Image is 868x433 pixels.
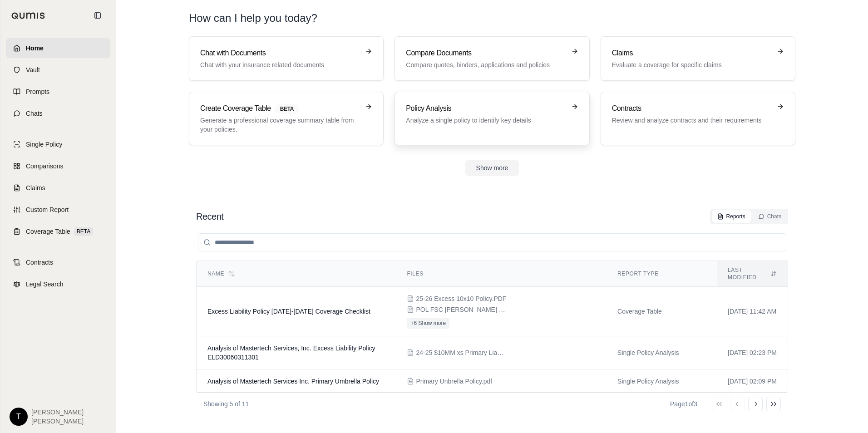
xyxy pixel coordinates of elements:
[607,336,717,369] td: Single Policy Analysis
[207,344,375,361] span: Analysis of Mastertech Services, Inc. Excess Liability Policy ELD30060311301
[189,11,317,25] h1: How can I help you today?
[717,287,788,336] td: [DATE] 11:42 AM
[26,227,70,236] span: Coverage Table
[406,48,565,59] h3: Compare Documents
[200,116,360,134] p: Generate a professional coverage summary table from your policies.
[607,369,717,394] td: Single Policy Analysis
[465,160,519,176] button: Show more
[6,252,110,272] a: Contracts
[6,200,110,220] a: Custom Report
[6,178,110,198] a: Claims
[612,103,771,114] h3: Contracts
[728,266,777,281] div: Last modified
[26,44,44,53] span: Home
[6,60,110,80] a: Vault
[200,103,360,114] h3: Create Coverage Table
[26,280,64,289] span: Legal Search
[395,92,589,145] a: Policy AnalysisAnalyze a single policy to identify key details
[31,417,84,426] span: [PERSON_NAME]
[712,210,751,223] button: Reports
[189,36,384,81] a: Chat with DocumentsChat with your insurance related documents
[207,378,379,385] span: Analysis of Mastertech Services Inc. Primary Umbrella Policy
[6,221,110,241] a: Coverage TableBETA
[90,8,105,23] button: Collapse sidebar
[275,104,299,114] span: BETA
[207,270,385,277] div: Name
[407,318,449,329] button: +6 Show more
[406,103,565,114] h3: Policy Analysis
[26,162,63,171] span: Comparisons
[612,60,771,69] p: Evaluate a coverage for specific claims
[207,308,370,315] span: Excess Liability Policy 2025-2026 Coverage Checklist
[416,348,507,357] span: 24-25 $10MM xs Primary Liability Policy.pdf
[758,213,781,220] div: Chats
[416,294,506,303] span: 25-26 Excess 10x10 Policy.PDF
[717,369,788,394] td: [DATE] 02:09 PM
[26,258,53,267] span: Contracts
[406,60,565,69] p: Compare quotes, binders, applications and policies
[10,408,28,426] div: T
[717,213,745,220] div: Reports
[11,12,45,19] img: Qumis Logo
[601,92,795,145] a: ContractsReview and analyze contracts and their requirements
[612,116,771,125] p: Review and analyze contracts and their requirements
[416,305,507,314] span: POL FSC Prof REN (CRC).PDF
[196,210,223,223] h2: Recent
[406,116,565,125] p: Analyze a single policy to identify key details
[203,399,249,408] p: Showing 5 of 11
[26,183,45,192] span: Claims
[6,156,110,176] a: Comparisons
[6,38,110,58] a: Home
[189,92,384,145] a: Create Coverage TableBETAGenerate a professional coverage summary table from your policies.
[200,48,360,59] h3: Chat with Documents
[26,109,43,118] span: Chats
[26,140,62,149] span: Single Policy
[6,274,110,294] a: Legal Search
[607,261,717,287] th: Report Type
[670,399,697,408] div: Page 1 of 3
[416,377,492,386] span: Primary Unbrella Policy.pdf
[607,287,717,336] td: Coverage Table
[395,36,589,81] a: Compare DocumentsCompare quotes, binders, applications and policies
[6,134,110,154] a: Single Policy
[26,205,69,214] span: Custom Report
[26,87,49,96] span: Prompts
[6,82,110,102] a: Prompts
[612,48,771,59] h3: Claims
[396,261,607,287] th: Files
[601,36,795,81] a: ClaimsEvaluate a coverage for specific claims
[6,103,110,123] a: Chats
[753,210,787,223] button: Chats
[74,227,93,236] span: BETA
[31,408,84,417] span: [PERSON_NAME]
[717,336,788,369] td: [DATE] 02:23 PM
[200,60,360,69] p: Chat with your insurance related documents
[26,65,40,74] span: Vault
